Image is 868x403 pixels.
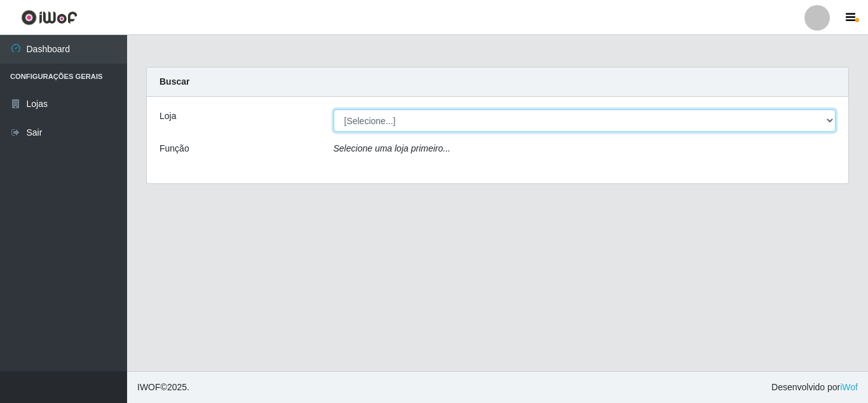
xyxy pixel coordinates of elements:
[137,381,189,394] span: © 2025 .
[21,10,78,25] img: CoreUI Logo
[334,143,451,153] i: Selecione uma loja primeiro...
[840,382,858,392] a: iWof
[159,110,176,123] label: Loja
[159,76,189,87] strong: Buscar
[137,382,161,392] span: IWOF
[771,381,858,394] span: Desenvolvido por
[159,142,189,155] label: Função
